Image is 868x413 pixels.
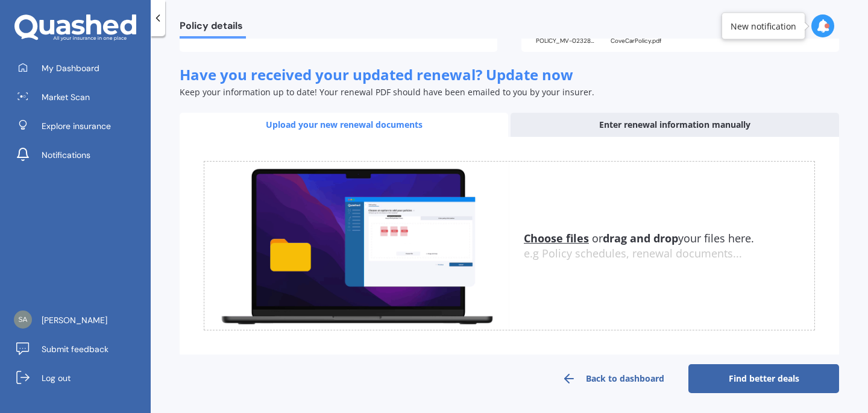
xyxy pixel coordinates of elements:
a: Log out [9,366,151,390]
b: drag and drop [603,231,678,245]
a: Submit feedback [9,337,151,361]
span: Keep your information up to date! Your renewal PDF should have been emailed to you by your insurer. [180,86,594,98]
div: New notification [731,20,796,32]
a: Back to dashboard [538,364,688,393]
span: Submit feedback [42,343,108,355]
span: Log out [42,372,71,384]
a: My Dashboard [9,56,151,80]
a: Find better deals [688,364,839,393]
span: Have you received your updated renewal? Update now [180,65,573,84]
div: Upload your new renewal documents [180,113,508,137]
span: Notifications [42,149,90,161]
span: [PERSON_NAME] [42,314,107,326]
img: upload.de96410c8ce839c3fdd5.gif [204,162,509,330]
a: Market Scan [9,85,151,109]
a: [PERSON_NAME] [9,308,151,332]
div: CoveCarPolicy.pdf [606,38,666,44]
span: Explore insurance [42,120,111,132]
u: Choose files [524,231,589,245]
img: fbd49d876d71f8436aaaaab53a046d2d [14,311,32,329]
a: Notifications [9,143,151,167]
div: Enter renewal information manually [511,113,839,137]
span: or your files here. [524,231,754,245]
div: POLICY_MV-0232837.pdf [536,38,596,44]
div: e.g Policy schedules, renewal documents... [524,247,814,260]
span: Market Scan [42,91,90,103]
a: Explore insurance [9,114,151,138]
span: Policy details [180,20,246,36]
span: My Dashboard [42,62,99,74]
